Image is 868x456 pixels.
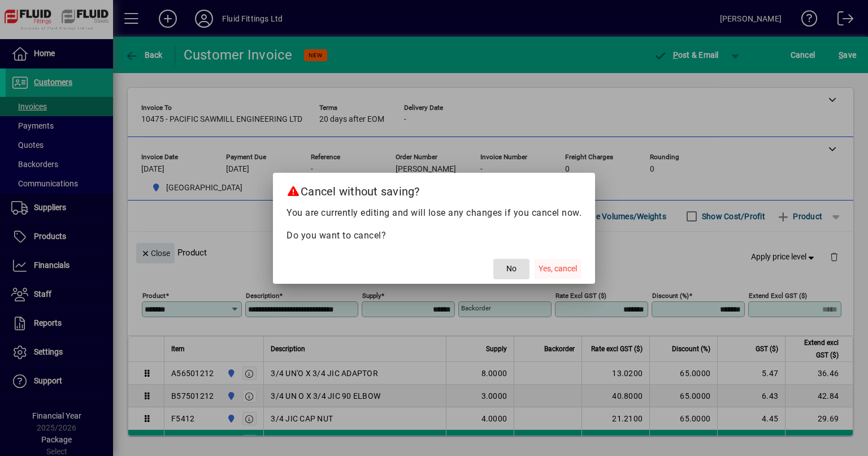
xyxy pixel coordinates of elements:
span: No [506,263,517,275]
button: Yes, cancel [534,259,581,279]
h2: Cancel without saving? [273,173,595,206]
span: Yes, cancel [539,263,577,275]
button: No [493,259,530,279]
p: Do you want to cancel? [287,229,581,242]
p: You are currently editing and will lose any changes if you cancel now. [287,206,581,220]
